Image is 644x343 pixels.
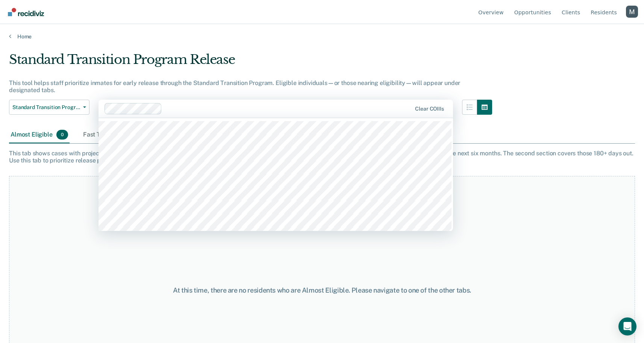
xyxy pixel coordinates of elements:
[82,127,137,143] div: Fast Trackers1
[56,130,68,140] span: 0
[9,33,635,40] a: Home
[9,150,635,164] div: This tab shows cases with projected release dates not yet approved by Central Time Comp. The firs...
[8,8,44,16] img: Recidiviz
[9,100,89,115] button: Standard Transition Program Release
[166,286,479,294] div: At this time, there are no residents who are Almost Eligible. Please navigate to one of the other...
[12,104,80,111] span: Standard Transition Program Release
[626,6,638,18] button: Profile dropdown button
[9,127,70,143] div: Almost Eligible0
[9,52,492,73] div: Standard Transition Program Release
[618,317,636,335] div: Open Intercom Messenger
[415,106,444,112] div: Clear COIIIs
[9,79,492,94] div: This tool helps staff prioritize inmates for early release through the Standard Transition Progra...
